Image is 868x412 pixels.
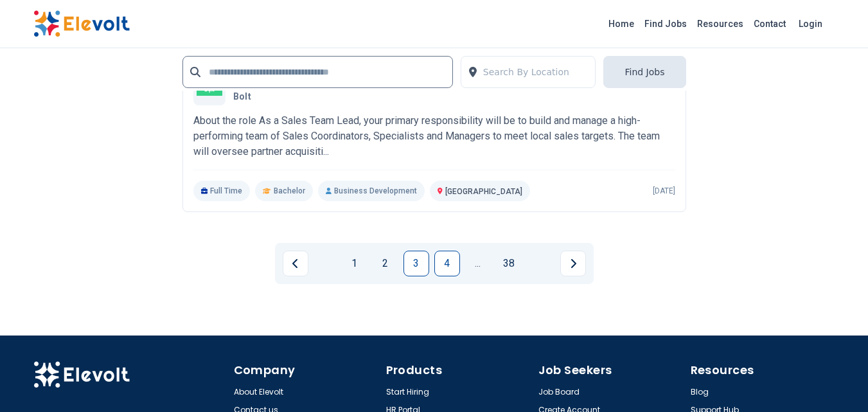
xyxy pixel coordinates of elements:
iframe: Chat Widget [804,350,868,412]
a: Page 1 [342,251,368,276]
ul: Pagination [283,251,586,276]
span: [GEOGRAPHIC_DATA] [445,187,522,196]
a: BoltSales Team LeadBoltAbout the role As a Sales Team Lead, your primary responsibility will be t... [193,73,675,201]
p: [DATE] [653,186,675,196]
p: Full Time [193,181,251,201]
a: Home [603,13,639,34]
a: Resources [692,13,748,34]
a: Start Hiring [386,387,429,397]
a: Previous page [283,251,308,276]
a: Page 3 is your current page [403,251,429,276]
a: Page 38 [496,251,522,276]
p: About the role As a Sales Team Lead, your primary responsibility will be to build and manage a hi... [193,113,675,159]
img: Elevolt [33,361,130,388]
img: Elevolt [33,10,130,37]
a: Page 4 [434,251,460,276]
a: Contact [748,13,791,34]
a: Login [791,11,830,37]
a: Blog [691,387,709,397]
h4: Resources [691,361,835,379]
h4: Company [234,361,378,379]
a: Jump forward [465,251,491,276]
span: Bolt [233,91,251,103]
span: Bachelor [274,186,305,196]
a: Page 2 [373,251,398,276]
a: About Elevolt [234,387,283,397]
h4: Job Seekers [538,361,683,379]
a: Job Board [538,387,580,397]
h4: Products [386,361,531,379]
p: Business Development [318,181,425,201]
button: Find Jobs [603,56,686,88]
a: Next page [560,251,586,276]
a: Find Jobs [639,13,692,34]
